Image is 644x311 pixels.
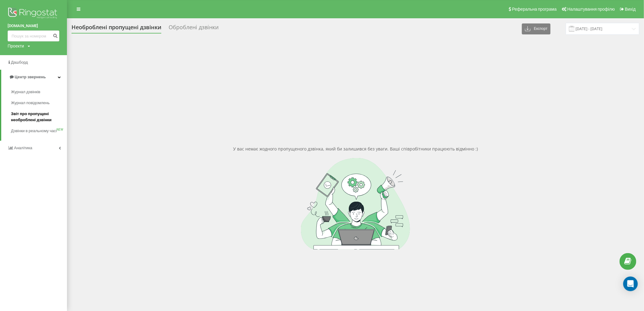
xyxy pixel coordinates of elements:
span: Реферальна програма [512,7,557,12]
img: Ringostat logo [8,6,59,21]
div: Необроблені пропущені дзвінки [72,24,161,34]
input: Пошук за номером [8,30,59,41]
a: Звіт про пропущені необроблені дзвінки [11,108,67,125]
span: Центр звернень [15,75,46,79]
span: Журнал дзвінків [11,89,40,95]
span: Вихід [625,7,636,12]
span: Дашборд [11,60,28,65]
span: Аналiтика [14,146,32,150]
span: Дзвінки в реальному часі [11,128,57,134]
button: Експорт [522,23,551,34]
a: [DOMAIN_NAME] [8,23,59,29]
span: Звіт про пропущені необроблені дзвінки [11,111,64,123]
a: Центр звернень [1,70,67,84]
a: Журнал дзвінків [11,87,67,97]
div: Оброблені дзвінки [169,24,219,34]
span: Налаштування профілю [567,7,615,12]
a: Дзвінки в реальному часіNEW [11,125,67,136]
div: Проекти [8,43,24,49]
a: Журнал повідомлень [11,97,67,108]
div: Open Intercom Messenger [623,277,638,291]
span: Журнал повідомлень [11,100,50,106]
